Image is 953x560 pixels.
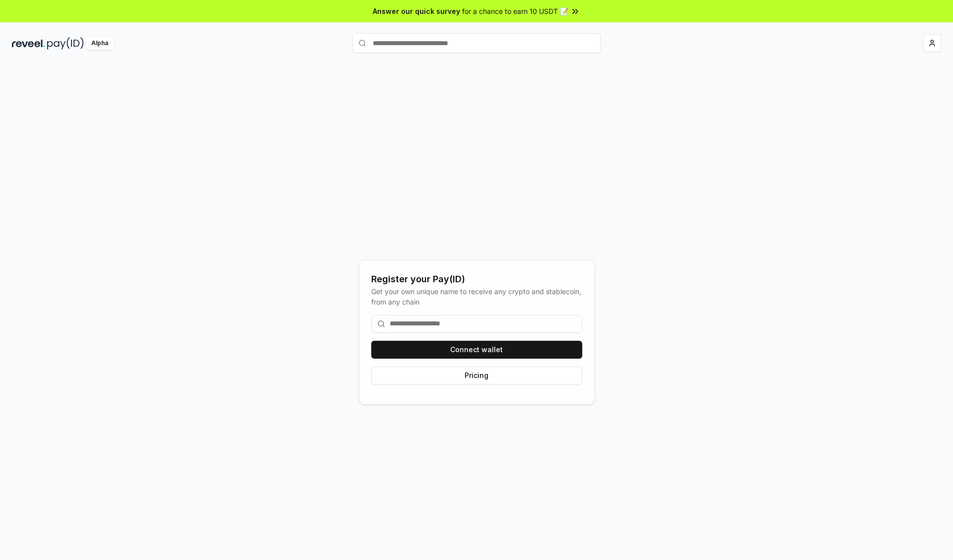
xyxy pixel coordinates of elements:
span: Answer our quick survey [373,6,460,16]
button: Connect wallet [371,341,582,359]
span: for a chance to earn 10 USDT 📝 [462,6,568,16]
img: pay_id [47,37,84,50]
div: Alpha [86,37,114,50]
img: reveel_dark [12,37,45,50]
button: Pricing [371,367,582,384]
div: Get your own unique name to receive any crypto and stablecoin, from any chain [371,286,582,307]
div: Register your Pay(ID) [371,272,582,286]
